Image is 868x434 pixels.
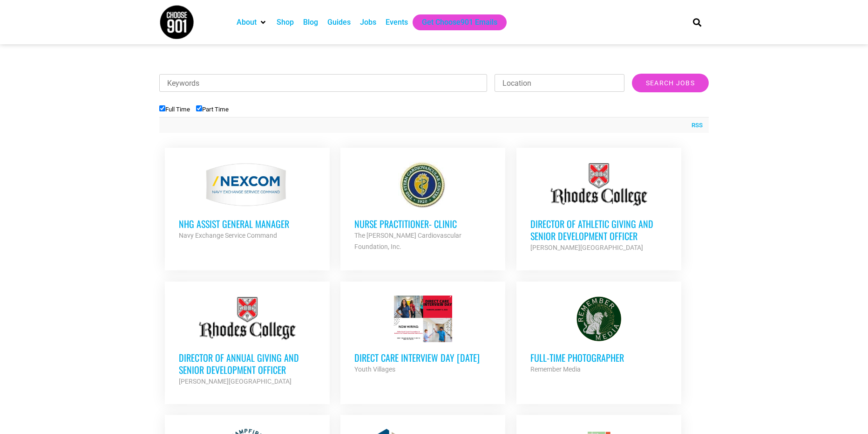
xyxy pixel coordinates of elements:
a: Shop [277,17,294,28]
a: NHG ASSIST GENERAL MANAGER Navy Exchange Service Command [165,148,330,255]
strong: [PERSON_NAME][GEOGRAPHIC_DATA] [179,378,292,385]
strong: Remember Media [530,365,581,373]
a: Events [386,17,408,28]
input: Keywords [159,74,487,92]
input: Search Jobs [632,74,709,92]
h3: Director of Annual Giving and Senior Development Officer [179,351,316,376]
h3: Nurse Practitioner- Clinic [354,218,491,230]
h3: Director of Athletic Giving and Senior Development Officer [530,218,667,242]
a: Guides [327,17,351,28]
input: Location [495,74,624,92]
a: Nurse Practitioner- Clinic The [PERSON_NAME] Cardiovascular Foundation, Inc. [340,148,505,266]
input: Part Time [196,105,202,111]
input: Full Time [159,105,165,111]
h3: Full-Time Photographer [530,351,667,364]
h3: NHG ASSIST GENERAL MANAGER [179,218,316,230]
label: Part Time [196,106,229,113]
strong: Navy Exchange Service Command [179,232,277,239]
strong: Youth Villages [354,365,395,373]
div: Search [690,14,705,30]
a: Blog [303,17,318,28]
a: Full-Time Photographer Remember Media [516,282,681,389]
a: Director of Athletic Giving and Senior Development Officer [PERSON_NAME][GEOGRAPHIC_DATA] [516,148,681,267]
a: Direct Care Interview Day [DATE] Youth Villages [340,282,505,389]
label: Full Time [159,106,190,113]
div: About [232,14,272,30]
a: Get Choose901 Emails [422,17,497,28]
a: About [237,17,257,28]
a: Jobs [360,17,376,28]
a: Director of Annual Giving and Senior Development Officer [PERSON_NAME][GEOGRAPHIC_DATA] [165,282,330,401]
h3: Direct Care Interview Day [DATE] [354,351,491,364]
a: RSS [687,121,703,130]
nav: Main nav [232,14,677,30]
strong: The [PERSON_NAME] Cardiovascular Foundation, Inc. [354,232,461,250]
strong: [PERSON_NAME][GEOGRAPHIC_DATA] [530,244,643,251]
